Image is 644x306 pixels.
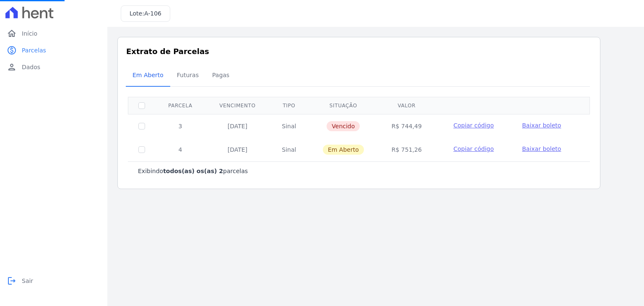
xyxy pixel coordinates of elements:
[172,67,204,83] span: Futuras
[3,42,104,59] a: paidParcelas
[270,138,309,161] td: Sinal
[453,122,493,129] span: Copiar código
[163,168,223,174] b: todos(as) os(as) 2
[22,29,37,38] span: Início
[138,167,248,175] p: Exibindo parcelas
[7,29,17,39] i: home
[126,46,592,57] h3: Extrato de Parcelas
[270,97,309,114] th: Tipo
[522,121,561,130] a: Baixar boleto
[22,46,46,54] span: Parcelas
[22,63,40,71] span: Dados
[378,138,435,161] td: R$ 751,26
[3,59,104,75] a: personDados
[3,25,104,42] a: homeInício
[144,10,161,17] span: A-106
[7,62,17,72] i: person
[22,277,33,285] span: Sair
[323,145,364,155] span: Em Aberto
[207,67,234,83] span: Pagas
[170,65,205,87] a: Futuras
[205,114,270,138] td: [DATE]
[205,138,270,161] td: [DATE]
[127,67,169,83] span: Em Aberto
[445,145,502,153] button: Copiar código
[7,45,17,55] i: paid
[309,97,378,114] th: Situação
[378,97,435,114] th: Valor
[3,272,104,289] a: logoutSair
[522,145,561,152] span: Baixar boleto
[7,276,17,286] i: logout
[126,65,170,87] a: Em Aberto
[522,122,561,129] span: Baixar boleto
[327,121,360,131] span: Vencido
[155,138,205,161] td: 4
[130,9,161,18] h3: Lote:
[445,121,502,130] button: Copiar código
[155,114,205,138] td: 3
[205,97,270,114] th: Vencimento
[270,114,309,138] td: Sinal
[155,97,205,114] th: Parcela
[453,145,493,152] span: Copiar código
[378,114,435,138] td: R$ 744,49
[205,65,236,87] a: Pagas
[522,145,561,153] a: Baixar boleto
